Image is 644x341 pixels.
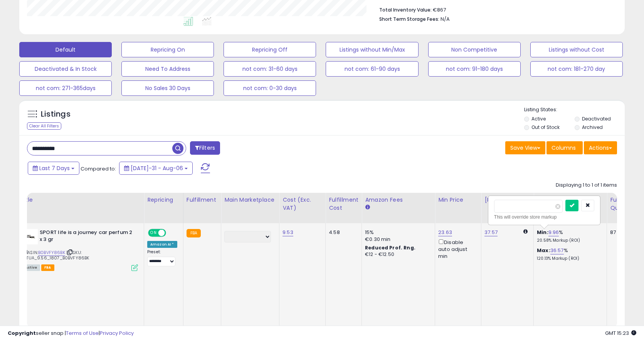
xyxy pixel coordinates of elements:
[41,264,54,271] span: FBA
[438,229,452,236] a: 23.63
[484,229,498,236] a: 37.57
[531,124,560,130] label: Out of Stock
[582,124,603,130] label: Archived
[190,141,220,155] button: Filters
[537,229,601,243] div: %
[224,196,276,204] div: Main Marketplace
[537,256,601,261] p: 120.13% Markup (ROI)
[548,229,559,236] a: 9.96
[224,42,316,57] button: Repricing Off
[8,330,134,337] div: seller snap | |
[438,238,475,260] div: Disable auto adjust min
[224,61,316,77] button: not com: 31-60 days
[187,196,218,204] div: Fulfillment
[438,196,478,204] div: Min Price
[379,16,439,22] b: Short Term Storage Fees:
[537,229,548,236] b: Min:
[22,229,38,244] img: 21DwWrjOU-L._SL40_.jpg
[537,247,550,254] b: Max:
[119,162,193,175] button: [DATE]-31 - Aug-06
[19,42,112,57] button: Default
[326,42,418,57] button: Listings without Min/Max
[365,244,415,251] b: Reduced Prof. Rng.
[81,165,116,172] span: Compared to:
[329,229,356,236] div: 4.58
[584,141,617,154] button: Actions
[147,196,180,204] div: Repricing
[66,329,99,337] a: Terms of Use
[28,162,79,175] button: Last 7 Days
[550,247,564,254] a: 36.57
[582,115,611,122] label: Deactivated
[121,42,214,57] button: Repricing On
[365,236,429,243] div: €0.30 min
[100,329,134,337] a: Privacy Policy
[534,193,607,223] th: The percentage added to the cost of goods (COGS) that forms the calculator for Min & Max prices.
[147,249,177,267] div: Preset:
[484,196,530,204] div: [PERSON_NAME]
[505,141,545,154] button: Save View
[428,42,521,57] button: Non Competitive
[537,196,604,212] div: Profit [PERSON_NAME] on Min/Max
[326,61,418,77] button: not com: 61-90 days
[537,247,601,261] div: %
[19,80,112,96] button: not com: 271-365days
[40,229,133,245] b: SPORT life is a journey car perfum 2 x 3 gr
[147,241,177,248] div: Amazon AI *
[224,80,316,96] button: not com: 0-30 days
[121,80,214,96] button: No Sales 30 Days
[531,115,546,122] label: Active
[149,229,158,236] span: ON
[19,61,112,77] button: Deactivated & In Stock
[379,5,611,14] li: €867
[39,164,70,172] span: Last 7 Days
[22,264,40,271] span: All listings currently available for purchase on Amazon
[38,249,65,256] a: B0BVFY86BK
[441,15,450,23] span: N/A
[282,196,322,212] div: Cost (Exc. VAT)
[365,196,432,204] div: Amazon Fees
[20,196,141,204] div: Title
[610,196,637,212] div: Fulfillable Quantity
[546,141,583,154] button: Columns
[22,249,89,261] span: | SKU: RITUA_9.56_1807_B0BVFY86BK
[221,193,279,223] th: CSV column name: cust_attr_1_Main Marketplace
[41,109,71,120] h5: Listings
[428,61,521,77] button: not com: 91-180 days
[537,238,601,243] p: 20.58% Markup (ROI)
[494,213,594,221] div: This will override store markup
[8,329,36,337] strong: Copyright
[121,61,214,77] button: Need To Address
[27,122,61,130] div: Clear All Filters
[365,229,429,236] div: 15%
[610,229,634,236] div: 87
[187,229,201,237] small: FBA
[379,7,432,13] b: Total Inventory Value:
[22,229,138,270] div: ASIN:
[524,106,625,114] p: Listing States:
[552,144,576,152] span: Columns
[365,204,370,211] small: Amazon Fees.
[605,329,636,337] span: 2025-08-14 15:23 GMT
[282,229,293,236] a: 9.53
[329,196,358,212] div: Fulfillment Cost
[556,182,617,189] div: Displaying 1 to 1 of 1 items
[131,164,183,172] span: [DATE]-31 - Aug-06
[530,42,623,57] button: Listings without Cost
[165,229,177,236] span: OFF
[530,61,623,77] button: not com: 181-270 day
[365,251,429,258] div: €12 - €12.50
